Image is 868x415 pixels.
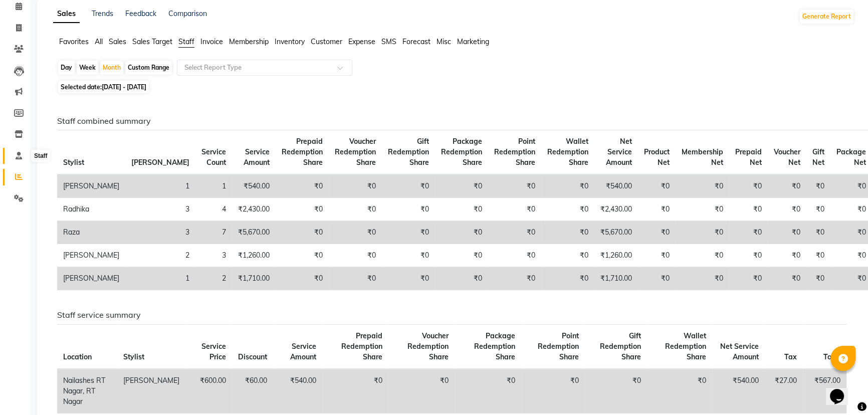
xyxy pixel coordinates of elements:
td: [PERSON_NAME] [57,267,125,290]
td: ₹0 [638,198,676,221]
td: ₹540.00 [273,369,322,413]
td: ₹0 [329,221,382,244]
div: Day [58,61,75,75]
td: ₹0 [322,369,388,413]
span: Tax [784,352,797,361]
td: ₹600.00 [185,369,232,413]
span: Invoice [200,37,223,46]
span: Package Redemption Share [474,331,515,361]
td: ₹0 [382,198,435,221]
span: Sales Target [132,37,172,46]
span: Gift Net [812,147,824,167]
span: Point Redemption Share [494,137,535,167]
td: Raza [57,221,125,244]
span: Service Count [201,147,226,167]
td: ₹0 [806,267,830,290]
td: ₹0 [638,221,676,244]
td: ₹2,430.00 [232,198,276,221]
td: ₹0 [276,174,329,198]
span: Service Price [201,342,226,361]
span: Sales [109,37,126,46]
span: Gift Redemption Share [600,331,641,361]
span: Location [63,352,92,361]
td: ₹0 [541,267,594,290]
td: ₹0 [488,221,541,244]
td: ₹0 [541,198,594,221]
a: Trends [92,9,113,18]
span: Membership Net [682,147,723,167]
td: ₹0 [455,369,521,413]
td: ₹0 [488,267,541,290]
td: ₹0 [729,267,768,290]
span: Misc [437,37,451,46]
td: ₹0 [768,174,806,198]
span: Staff [178,37,194,46]
span: Package Net [836,147,866,167]
span: Net Service Amount [606,137,632,167]
span: Voucher Redemption Share [407,331,449,361]
div: Week [77,61,98,75]
div: Custom Range [125,61,172,75]
td: ₹5,670.00 [232,221,276,244]
iframe: chat widget [826,375,858,405]
td: ₹0 [676,267,729,290]
span: Point Redemption Share [538,331,579,361]
span: Service Amount [244,147,270,167]
td: ₹0 [729,244,768,267]
span: Voucher Net [774,147,800,167]
button: Generate Report [800,10,853,24]
td: ₹0 [488,198,541,221]
h6: Staff service summary [57,310,846,320]
td: ₹0 [329,267,382,290]
td: ₹0 [676,174,729,198]
span: Stylist [63,158,84,167]
td: ₹0 [382,174,435,198]
span: Service Amount [290,342,316,361]
td: ₹0 [676,221,729,244]
td: 3 [125,221,195,244]
span: Prepaid Net [735,147,762,167]
td: ₹0 [806,174,830,198]
td: 3 [125,198,195,221]
td: ₹540.00 [232,174,276,198]
td: ₹0 [276,221,329,244]
td: ₹0 [276,198,329,221]
span: Inventory [275,37,305,46]
span: Discount [238,352,267,361]
span: Wallet Redemption Share [547,137,588,167]
span: Total [823,352,840,361]
td: ₹5,670.00 [594,221,638,244]
td: ₹0 [806,244,830,267]
td: ₹60.00 [232,369,273,413]
td: ₹0 [647,369,712,413]
td: 1 [195,174,232,198]
td: [PERSON_NAME] [117,369,185,413]
td: ₹0 [541,221,594,244]
td: ₹0 [382,221,435,244]
td: ₹0 [638,244,676,267]
td: ₹0 [435,198,488,221]
span: Prepaid Redemption Share [341,331,382,361]
td: ₹0 [435,221,488,244]
td: ₹0 [806,198,830,221]
td: ₹0 [768,198,806,221]
td: ₹0 [435,174,488,198]
td: ₹2,430.00 [594,198,638,221]
td: ₹1,710.00 [594,267,638,290]
span: Membership [229,37,269,46]
a: Sales [53,5,80,23]
h6: Staff combined summary [57,116,846,126]
span: Net Service Amount [720,342,759,361]
td: ₹0 [768,244,806,267]
div: Staff [32,150,50,162]
span: [PERSON_NAME] [131,158,189,167]
span: Package Redemption Share [441,137,482,167]
td: 4 [195,198,232,221]
td: ₹1,260.00 [594,244,638,267]
td: 1 [125,267,195,290]
span: Selected date: [58,81,149,93]
span: Forecast [402,37,430,46]
td: ₹0 [388,369,455,413]
td: ₹0 [382,244,435,267]
td: [PERSON_NAME] [57,244,125,267]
